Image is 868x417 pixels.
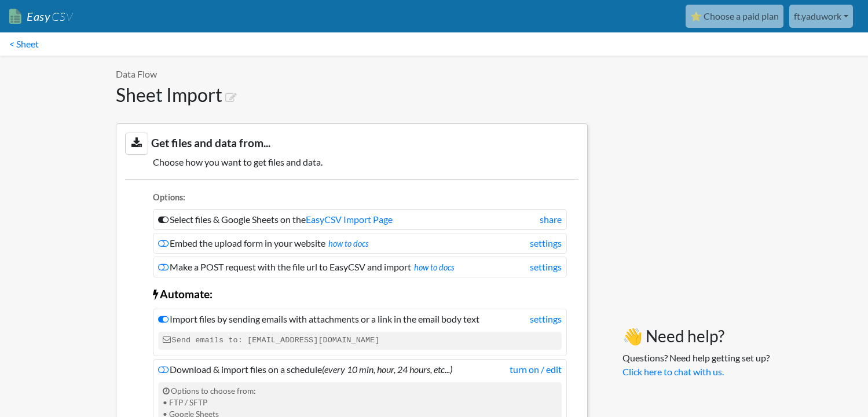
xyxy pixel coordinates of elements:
[125,156,578,167] h5: Choose how you want to get files and data.
[153,209,567,230] li: Select files & Google Sheets on the
[153,233,567,254] li: Embed the upload form in your website
[789,5,853,28] a: ft.yaduwork
[328,239,369,248] a: how to docs
[116,67,588,81] p: Data Flow
[153,309,567,356] li: Import files by sending emails with attachments or a link in the email body text
[322,364,452,375] i: (every 10 min, hour, 24 hours, etc...)
[153,191,567,207] li: Options:
[306,214,393,225] a: EasyCSV Import Page
[530,236,562,250] a: settings
[153,257,567,277] li: Make a POST request with the file url to EasyCSV and import
[540,213,562,226] a: share
[530,312,562,326] a: settings
[510,363,562,376] a: turn on / edit
[622,327,770,346] h3: 👋 Need help?
[9,5,73,28] a: EasyCSV
[158,332,562,349] code: Send emails to: [EMAIL_ADDRESS][DOMAIN_NAME]
[50,9,73,24] span: CSV
[414,262,455,272] a: how to docs
[153,280,567,306] li: Automate:
[530,260,562,274] a: settings
[622,351,770,379] p: Questions? Need help getting set up?
[622,366,724,377] a: Click here to chat with us.
[116,84,588,106] h1: Sheet Import
[686,5,783,28] a: ⭐ Choose a paid plan
[125,133,578,154] h3: Get files and data from...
